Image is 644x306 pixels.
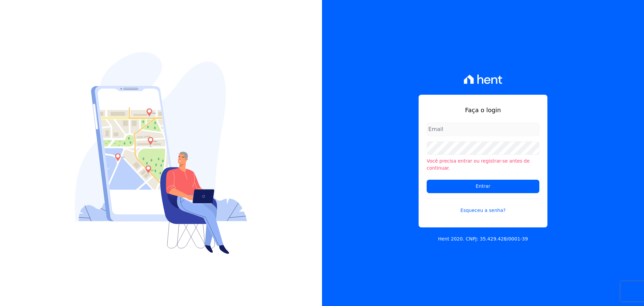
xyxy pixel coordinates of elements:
img: Login [75,52,247,254]
h1: Faça o login [427,105,539,115]
input: Entrar [427,180,539,193]
li: Você precisa entrar ou registrar-se antes de continuar. [427,158,539,172]
input: Email [427,123,539,136]
a: Esqueceu a senha? [427,199,539,214]
p: Hent 2020. CNPJ: 35.429.428/0001-39 [438,235,528,243]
